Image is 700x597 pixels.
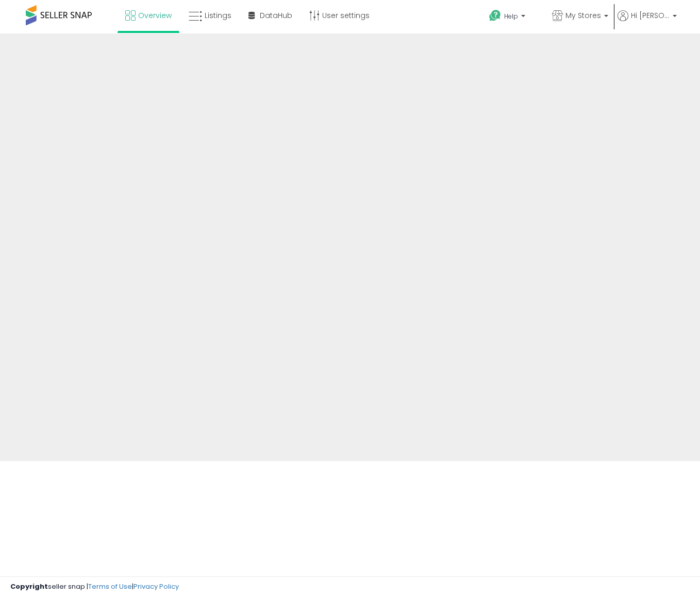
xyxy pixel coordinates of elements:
i: Get Help [489,9,502,22]
a: Help [481,2,543,33]
span: Overview [138,10,172,21]
span: My Stores [565,10,601,21]
span: DataHub [260,10,292,21]
a: Hi [PERSON_NAME] [618,10,677,33]
span: Help [504,12,518,21]
span: Listings [205,10,231,21]
span: Hi [PERSON_NAME] [631,10,670,21]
